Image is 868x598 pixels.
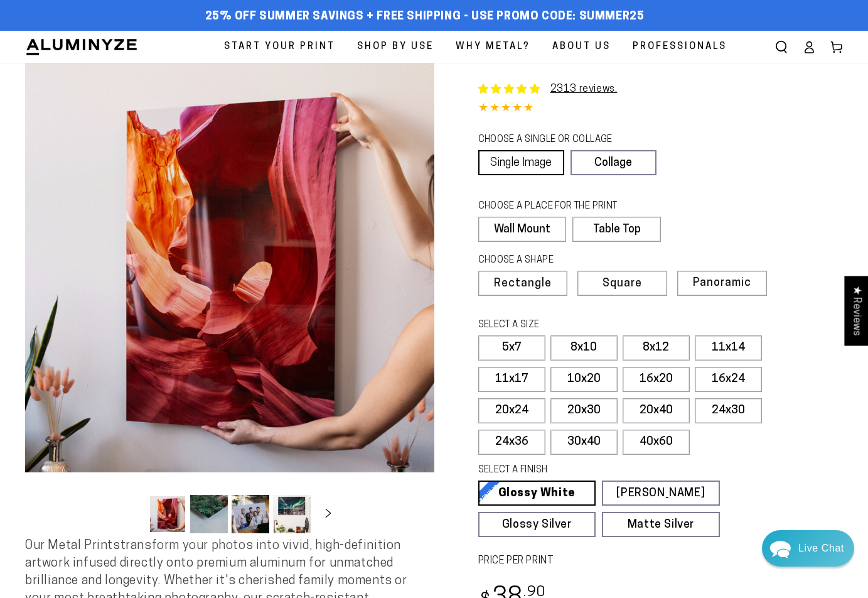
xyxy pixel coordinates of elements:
span: Shop By Use [357,38,434,55]
label: 8x12 [623,335,690,361]
button: Load image 1 in gallery view [149,495,186,533]
label: 20x40 [623,398,690,423]
legend: SELECT A SIZE [478,318,692,332]
label: 20x24 [478,398,545,423]
span: 25% off Summer Savings + Free Shipping - Use Promo Code: SUMMER25 [205,10,645,24]
legend: CHOOSE A SINGLE OR COLLAGE [478,133,645,147]
button: Slide right [314,500,342,528]
label: PRICE PER PRINT [478,554,844,568]
img: Aluminyze [25,38,138,57]
media-gallery: Gallery Viewer [25,63,434,537]
label: 40x60 [623,430,690,455]
div: Click to open Judge.me floating reviews tab [844,276,868,345]
div: Contact Us Directly [798,530,844,567]
button: Slide left [117,500,145,528]
label: 10x20 [550,367,618,392]
span: Panoramic [693,277,751,289]
span: Rectangle [494,278,552,290]
span: Start Your Print [224,38,335,55]
a: Professionals [623,31,736,63]
label: 20x30 [550,398,618,423]
a: Collage [571,150,656,175]
a: [PERSON_NAME] [602,481,720,506]
a: About Us [543,31,620,63]
span: Square [603,278,642,290]
label: 11x14 [695,335,762,361]
label: 5x7 [478,335,545,361]
a: Matte Silver [602,512,720,537]
a: Start Your Print [215,31,345,63]
button: Load image 2 in gallery view [190,495,228,533]
a: Shop By Use [348,31,443,63]
button: Load image 4 in gallery view [273,495,311,533]
label: 16x20 [623,367,690,392]
legend: CHOOSE A SHAPE [478,254,651,268]
label: 8x10 [550,335,618,361]
a: Glossy White [478,481,596,506]
label: 24x36 [478,430,545,455]
label: 11x17 [478,367,545,392]
a: Why Metal? [446,31,540,63]
legend: CHOOSE A PLACE FOR THE PRINT [478,200,650,214]
label: Table Top [572,217,661,242]
a: Single Image [478,150,564,175]
legend: SELECT A FINISH [478,464,692,477]
summary: Search our site [768,33,795,61]
span: Why Metal? [456,38,530,55]
label: 24x30 [695,398,762,423]
span: Professionals [633,38,727,55]
span: About Us [552,38,611,55]
label: Wall Mount [478,217,567,242]
div: 4.85 out of 5.0 stars [478,100,844,118]
label: 16x24 [695,367,762,392]
button: Load image 3 in gallery view [232,495,269,533]
a: Glossy Silver [478,512,596,537]
label: 30x40 [550,430,618,455]
div: Chat widget toggle [762,530,854,567]
a: 2313 reviews. [550,84,618,94]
